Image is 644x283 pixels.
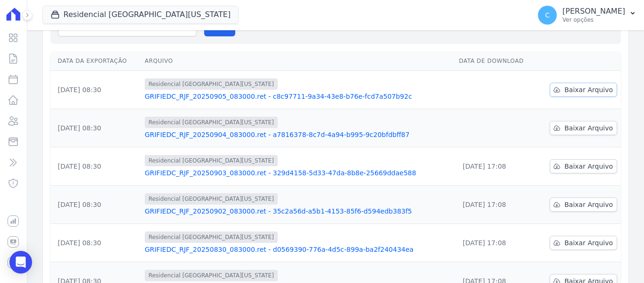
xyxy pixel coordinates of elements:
span: Residencial [GEOGRAPHIC_DATA][US_STATE] [145,155,278,166]
span: Baixar Arquivo [564,200,613,209]
div: Open Intercom Messenger [9,251,32,274]
span: C [545,12,550,18]
a: GRIFIEDC_RJF_20250902_083000.ret - 35c2a56d-a5b1-4153-85f6-d594edb383f5 [145,206,451,216]
a: GRIFIEDC_RJF_20250830_083000.ret - d0569390-776a-4d5c-899a-ba2f240434ea [145,245,451,254]
td: [DATE] 08:30 [50,186,141,224]
a: GRIFIEDC_RJF_20250905_083000.ret - c8c97711-9a34-43e8-b76e-fcd7a507b92c [145,92,451,101]
span: Residencial [GEOGRAPHIC_DATA][US_STATE] [145,232,278,243]
p: Ver opções [562,16,625,24]
a: Baixar Arquivo [550,121,617,135]
td: [DATE] 17:08 [455,186,537,224]
span: Baixar Arquivo [564,123,613,133]
a: GRIFIEDC_RJF_20250904_083000.ret - a7816378-8c7d-4a94-b995-9c20bfdbff87 [145,130,451,139]
td: [DATE] 17:08 [455,147,537,186]
th: Data de Download [455,51,537,71]
button: Residencial [GEOGRAPHIC_DATA][US_STATE] [42,6,239,24]
td: [DATE] 08:30 [50,147,141,186]
span: Residencial [GEOGRAPHIC_DATA][US_STATE] [145,270,278,281]
a: Baixar Arquivo [550,159,617,173]
span: Residencial [GEOGRAPHIC_DATA][US_STATE] [145,117,278,128]
span: Baixar Arquivo [564,85,613,94]
td: [DATE] 17:08 [455,224,537,262]
td: [DATE] 08:30 [50,224,141,262]
a: Baixar Arquivo [550,83,617,97]
span: Baixar Arquivo [564,238,613,248]
span: Residencial [GEOGRAPHIC_DATA][US_STATE] [145,193,278,205]
a: Baixar Arquivo [550,197,617,212]
th: Data da Exportação [50,51,141,71]
span: Baixar Arquivo [564,162,613,171]
td: [DATE] 08:30 [50,71,141,109]
a: Baixar Arquivo [550,236,617,250]
button: C [PERSON_NAME] Ver opções [530,2,644,28]
p: [PERSON_NAME] [562,7,625,16]
span: Residencial [GEOGRAPHIC_DATA][US_STATE] [145,78,278,90]
th: Arquivo [141,51,455,71]
td: [DATE] 08:30 [50,109,141,147]
a: GRIFIEDC_RJF_20250903_083000.ret - 329d4158-5d33-47da-8b8e-25669ddae588 [145,168,451,178]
